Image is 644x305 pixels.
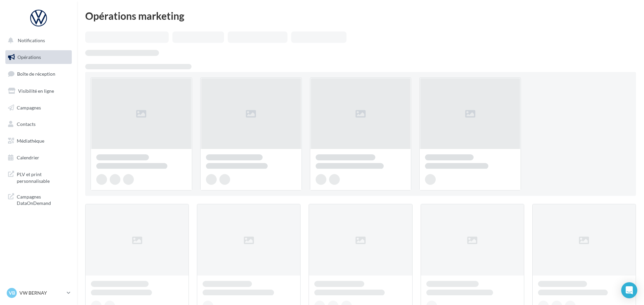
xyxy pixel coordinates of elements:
[17,104,41,110] span: Campagnes
[4,33,70,48] button: Notifications
[5,287,72,299] a: VB VW BERNAY
[17,170,69,184] span: PLV et print personnalisable
[17,192,69,207] span: Campagnes DataOnDemand
[9,290,15,296] span: VB
[17,121,36,127] span: Contacts
[17,71,55,77] span: Boîte de réception
[4,84,73,98] a: Visibilité en ligne
[17,54,41,60] span: Opérations
[4,151,73,165] a: Calendrier
[17,155,39,160] span: Calendrier
[18,37,45,43] span: Notifications
[4,117,73,131] a: Contacts
[19,290,64,296] p: VW BERNAY
[4,167,73,187] a: PLV et print personnalisable
[4,67,73,81] a: Boîte de réception
[4,50,73,64] a: Opérations
[4,134,73,148] a: Médiathèque
[17,138,44,144] span: Médiathèque
[85,11,636,21] div: Opérations marketing
[4,101,73,115] a: Campagnes
[4,189,73,209] a: Campagnes DataOnDemand
[18,88,54,94] span: Visibilité en ligne
[621,282,637,298] div: Open Intercom Messenger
